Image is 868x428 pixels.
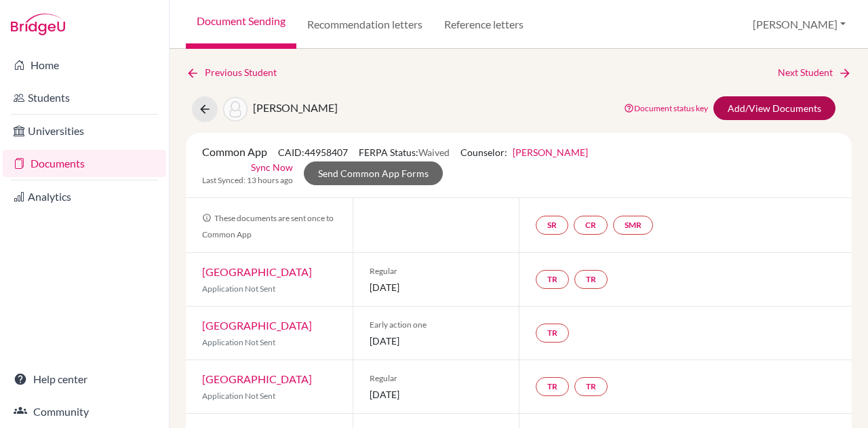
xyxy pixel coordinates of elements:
[202,213,334,239] span: These documents are sent once to Common App
[3,84,166,111] a: Students
[370,387,503,402] span: [DATE]
[11,14,65,35] img: Bridge-U
[202,319,312,332] a: [GEOGRAPHIC_DATA]
[3,366,166,393] a: Help center
[370,334,503,348] span: [DATE]
[3,150,166,177] a: Documents
[3,117,166,144] a: Universities
[536,377,569,396] a: TR
[3,398,166,425] a: Community
[460,147,588,158] span: Counselor:
[536,270,569,289] a: TR
[370,265,503,277] span: Regular
[574,270,608,289] a: TR
[613,216,653,235] a: SMR
[186,65,288,80] a: Previous Student
[370,280,503,294] span: [DATE]
[3,183,166,210] a: Analytics
[253,101,338,114] span: [PERSON_NAME]
[370,372,503,385] span: Regular
[574,216,608,235] a: CR
[513,147,588,158] a: [PERSON_NAME]
[574,377,608,396] a: TR
[202,174,293,187] span: Last Synced: 13 hours ago
[747,12,852,37] button: [PERSON_NAME]
[536,216,568,235] a: SR
[778,65,852,80] a: Next Student
[3,52,166,79] a: Home
[251,160,293,174] a: Sync Now
[278,147,348,158] span: CAID: 44958407
[202,284,275,294] span: Application Not Sent
[202,391,275,401] span: Application Not Sent
[624,103,708,113] a: Document status key
[359,147,450,158] span: FERPA Status:
[202,265,312,278] a: [GEOGRAPHIC_DATA]
[536,324,569,343] a: TR
[202,337,275,347] span: Application Not Sent
[418,147,450,158] span: Waived
[202,145,267,158] span: Common App
[370,319,503,331] span: Early action one
[304,161,443,185] a: Send Common App Forms
[202,372,312,385] a: [GEOGRAPHIC_DATA]
[713,96,835,120] a: Add/View Documents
